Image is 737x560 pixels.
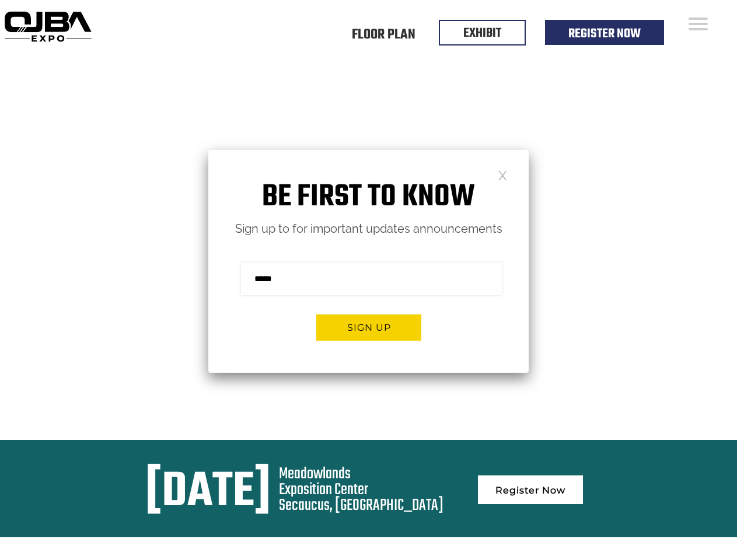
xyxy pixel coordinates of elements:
div: Meadowlands Exposition Center Secaucus, [GEOGRAPHIC_DATA] [279,466,443,513]
p: Sign up to for important updates announcements [208,219,529,239]
div: [DATE] [145,466,271,520]
a: EXHIBIT [463,23,501,43]
a: Close [498,170,508,180]
button: Sign up [316,314,421,341]
a: Register Now [478,475,583,504]
a: Register Now [568,24,641,44]
h1: Be first to know [208,179,529,216]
